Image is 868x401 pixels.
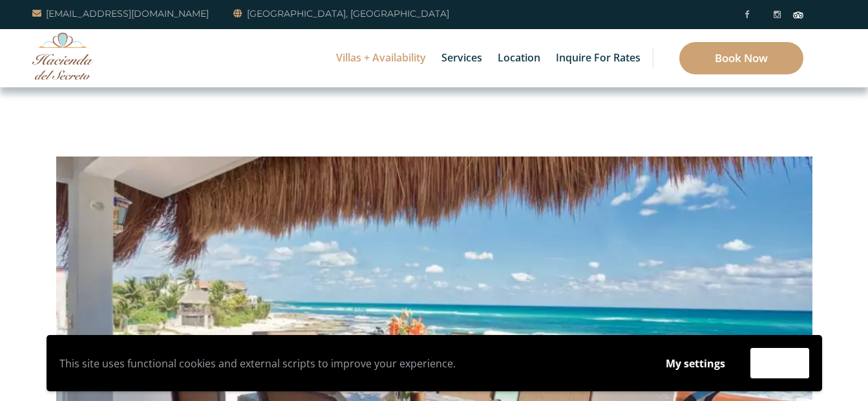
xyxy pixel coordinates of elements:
[653,349,737,378] button: My settings
[32,6,209,21] a: [EMAIL_ADDRESS][DOMAIN_NAME]
[32,32,94,80] img: Awesome Logo
[679,42,803,74] a: Book Now
[793,12,803,18] img: Tripadvisor_logomark.svg
[59,354,640,373] p: This site uses functional cookies and external scripts to improve your experience.
[330,29,432,87] a: Villas + Availability
[750,348,809,378] button: Accept
[233,6,449,21] a: [GEOGRAPHIC_DATA], [GEOGRAPHIC_DATA]
[549,29,647,87] a: Inquire for Rates
[435,29,489,87] a: Services
[491,29,547,87] a: Location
